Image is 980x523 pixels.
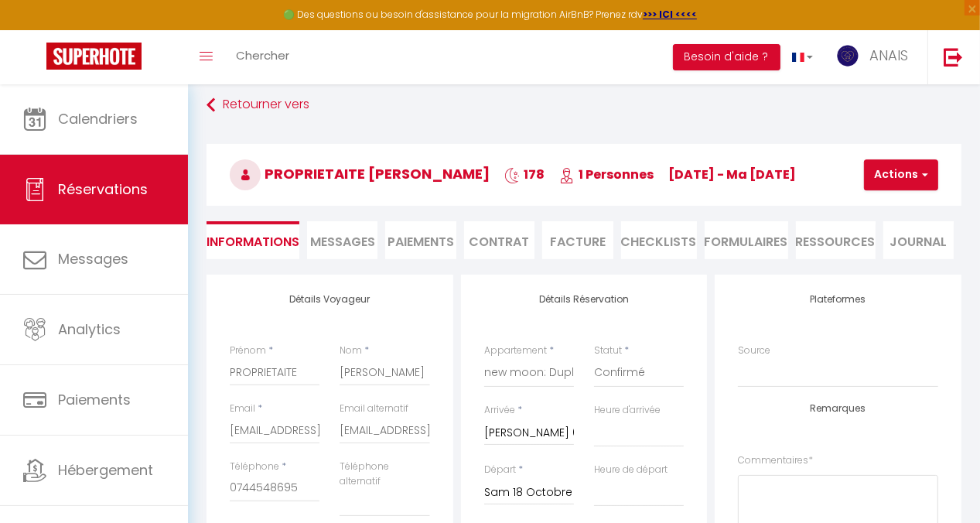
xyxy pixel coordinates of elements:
span: PROPRIETAITE [PERSON_NAME] [230,164,490,183]
h4: Détails Réservation [484,294,685,305]
span: Analytics [58,320,121,339]
span: Calendriers [58,109,138,128]
h4: Détails Voyageur [230,294,430,305]
label: Prénom [230,344,266,358]
span: [DATE] - ma [DATE] [668,166,796,183]
a: ... ANAIS [825,30,927,84]
label: Statut [594,344,622,358]
label: Départ [484,463,516,477]
a: Chercher [224,30,301,84]
h4: Plateformes [738,294,938,305]
span: Hébergement [58,460,153,480]
span: 178 [504,166,545,183]
label: Arrivée [484,403,515,418]
label: Email [230,402,255,416]
li: Journal [883,221,954,259]
img: ... [836,44,859,67]
label: Commentaires [738,453,813,468]
img: logout [944,47,963,67]
label: Téléphone alternatif [340,460,429,489]
img: Super Booking [46,43,142,70]
a: >>> ICI <<<< [643,8,697,21]
li: Ressources [796,221,876,259]
label: Source [738,344,770,358]
a: Retourner vers [207,91,961,119]
span: Messages [58,249,128,268]
li: CHECKLISTS [621,221,697,259]
span: Chercher [236,47,289,63]
button: Actions [864,159,938,190]
li: Facture [542,221,613,259]
span: ANAIS [869,46,908,65]
li: FORMULAIRES [705,221,788,259]
li: Contrat [464,221,534,259]
span: Paiements [58,390,131,409]
li: Informations [207,221,299,259]
label: Email alternatif [340,402,408,416]
label: Heure de départ [594,463,668,477]
h4: Remarques [738,403,938,414]
label: Appartement [484,344,547,358]
label: Heure d'arrivée [594,403,661,418]
span: Réservations [58,179,148,199]
button: Besoin d'aide ? [673,44,780,70]
li: Paiements [385,221,456,259]
label: Nom [340,344,362,358]
span: 1 Personnes [559,166,654,183]
label: Téléphone [230,460,279,474]
span: Messages [310,233,375,251]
